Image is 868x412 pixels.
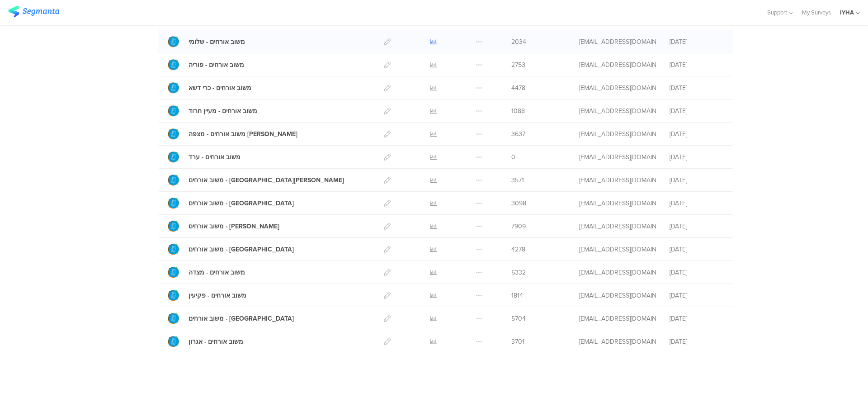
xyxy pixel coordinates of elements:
div: ofir@iyha.org.il [579,83,656,93]
div: ofir@iyha.org.il [579,60,656,70]
div: ofir@iyha.org.il [579,175,656,185]
div: [DATE] [670,152,724,162]
div: משוב אורחים - תל אביב [189,199,294,208]
a: משוב אורחים - כרי דשא [168,82,251,94]
div: ofir@iyha.org.il [579,37,656,47]
div: משוב אורחים - פוריה [189,60,244,70]
div: [DATE] [670,106,724,116]
div: ofir@iyha.org.il [579,337,656,346]
div: [DATE] [670,337,724,346]
a: משוב אורחים - [GEOGRAPHIC_DATA] [168,197,294,209]
div: ofir@iyha.org.il [579,291,656,300]
div: ofir@iyha.org.il [579,199,656,208]
div: משוב אורחים - רבין [189,222,279,231]
span: 5704 [511,314,526,323]
div: משוב אורחים - שלומי [189,37,245,47]
span: 4278 [511,245,525,254]
div: משוב אורחים - בית שאן [189,245,294,254]
div: [DATE] [670,60,724,70]
span: 3098 [511,199,526,208]
div: [DATE] [670,37,724,47]
div: ofir@iyha.org.il [579,152,656,162]
div: [DATE] [670,291,724,300]
div: משוב אורחים - מצפה רמון [189,129,297,139]
a: משוב אורחים - [GEOGRAPHIC_DATA][PERSON_NAME] [168,174,344,186]
div: ofir@iyha.org.il [579,106,656,116]
span: 4478 [511,83,525,93]
a: משוב אורחים - שלומי [168,36,245,47]
img: segmanta logo [8,6,59,17]
a: משוב אורחים - [PERSON_NAME] [168,220,279,232]
span: 1814 [511,291,523,300]
a: משוב אורחים - ערד [168,151,241,163]
div: [DATE] [670,129,724,139]
span: 1088 [511,106,525,116]
div: משוב אורחים - אילת [189,314,294,323]
span: 0 [511,152,515,162]
div: משוב אורחים - פקיעין [189,291,246,300]
span: 7909 [511,222,526,231]
a: משוב אורחים - מעיין חרוד [168,105,257,117]
div: [DATE] [670,199,724,208]
div: משוב אורחים - מעיין חרוד [189,106,257,116]
span: 2034 [511,37,526,47]
span: 3701 [511,337,524,346]
span: 5332 [511,268,526,277]
div: [DATE] [670,222,724,231]
span: 3637 [511,129,525,139]
a: משוב אורחים - [GEOGRAPHIC_DATA] [168,313,294,324]
div: ofir@iyha.org.il [579,245,656,254]
span: 3571 [511,175,524,185]
div: ofir@iyha.org.il [579,222,656,231]
a: משוב אורחים - פקיעין [168,289,246,301]
div: [DATE] [670,268,724,277]
a: משוב אורחים - פוריה [168,59,244,71]
span: Support [767,8,787,17]
div: [DATE] [670,83,724,93]
div: ofir@iyha.org.il [579,314,656,323]
div: [DATE] [670,175,724,185]
span: 2753 [511,60,525,70]
a: משוב אורחים - אגרון [168,336,243,347]
div: משוב אורחים - עין גדי [189,175,344,185]
a: משוב אורחים - מצפה [PERSON_NAME] [168,128,297,140]
div: [DATE] [670,314,724,323]
div: משוב אורחים - אגרון [189,337,243,346]
a: משוב אורחים - מצדה [168,266,245,278]
a: משוב אורחים - [GEOGRAPHIC_DATA] [168,243,294,255]
div: ofir@iyha.org.il [579,129,656,139]
div: משוב אורחים - כרי דשא [189,83,251,93]
div: משוב אורחים - ערד [189,152,241,162]
div: ofir@iyha.org.il [579,268,656,277]
div: משוב אורחים - מצדה [189,268,245,277]
div: IYHA [840,8,854,17]
div: [DATE] [670,245,724,254]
